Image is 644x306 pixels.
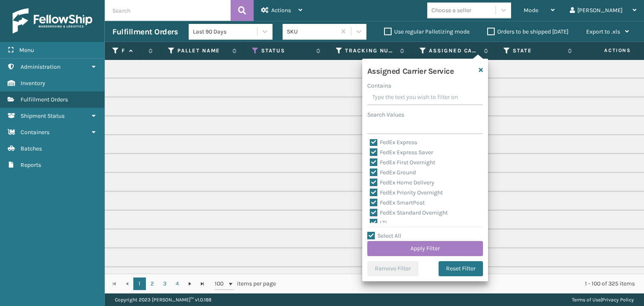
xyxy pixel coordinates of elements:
label: Select All [367,232,401,239]
label: FedEx SmartPost [370,199,425,206]
span: Go to the next page [187,280,193,287]
label: Fulfillment Order Id [122,47,125,54]
label: LTL [370,219,388,226]
a: Go to the next page [184,277,196,290]
span: items per page [215,277,276,290]
a: Go to the last page [196,277,209,290]
label: FedEx Express [370,139,417,146]
a: Privacy Policy [602,297,634,303]
input: Type the text you wish to filter on [367,90,483,105]
button: Remove Filter [367,261,418,276]
div: Choose a seller [431,6,471,15]
label: FedEx Express Saver [370,149,433,156]
span: Administration [21,63,60,70]
p: Copyright 2023 [PERSON_NAME]™ v 1.0.188 [115,293,211,306]
span: Inventory [21,80,45,87]
div: 1 - 100 of 325 items [288,280,635,288]
label: FedEx Standard Overnight [370,209,448,216]
label: State [513,47,563,54]
span: Fulfillment Orders [21,96,68,103]
a: Terms of Use [572,297,601,303]
div: SKU [287,27,337,36]
span: Menu [19,47,34,54]
span: Batches [21,145,42,152]
img: logo [13,8,92,34]
label: FedEx Ground [370,169,416,176]
label: Contains [367,81,391,90]
div: Last 90 Days [193,27,258,36]
span: 100 [215,280,227,288]
label: FedEx First Overnight [370,159,435,166]
span: Go to the last page [199,280,206,287]
label: FedEx Priority Overnight [370,189,443,196]
label: Orders to be shipped [DATE] [487,28,569,35]
span: Reports [21,161,41,169]
span: Export to .xls [586,28,620,35]
button: Apply Filter [367,241,483,256]
span: Containers [21,129,49,136]
span: Mode [524,7,538,14]
label: Search Values [367,110,404,119]
label: Pallet Name [177,47,228,54]
label: FedEx Home Delivery [370,179,434,186]
label: Use regular Palletizing mode [384,28,470,35]
a: 4 [171,277,184,290]
span: Actions [578,44,636,57]
a: 1 [133,277,146,290]
span: Shipment Status [21,112,65,119]
span: Actions [271,7,291,14]
div: | [572,293,634,306]
label: Status [261,47,312,54]
h4: Assigned Carrier Service [367,64,454,76]
a: 3 [158,277,171,290]
label: Tracking Number [345,47,396,54]
h3: Fulfillment Orders [112,27,178,37]
label: Assigned Carrier Service [429,47,480,54]
a: 2 [146,277,158,290]
button: Reset Filter [439,261,483,276]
